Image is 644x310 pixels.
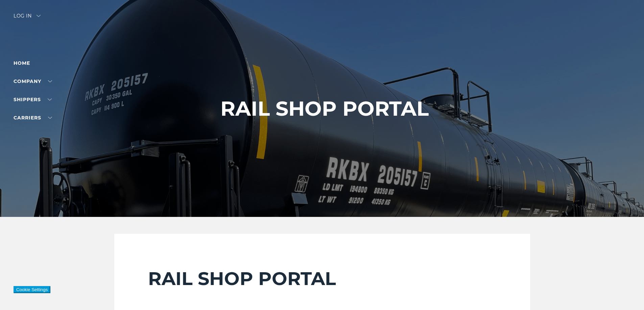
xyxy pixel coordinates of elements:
button: Cookie Settings [14,286,50,293]
h1: RAIL SHOP PORTAL [220,97,429,120]
h2: RAIL SHOP PORTAL [148,267,496,290]
a: Company [14,78,52,84]
a: Home [14,60,30,66]
img: kbx logo [297,13,348,43]
img: arrow [37,15,41,17]
a: SHIPPERS [14,96,52,103]
div: Log in [14,13,41,23]
a: Carriers [14,115,52,121]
